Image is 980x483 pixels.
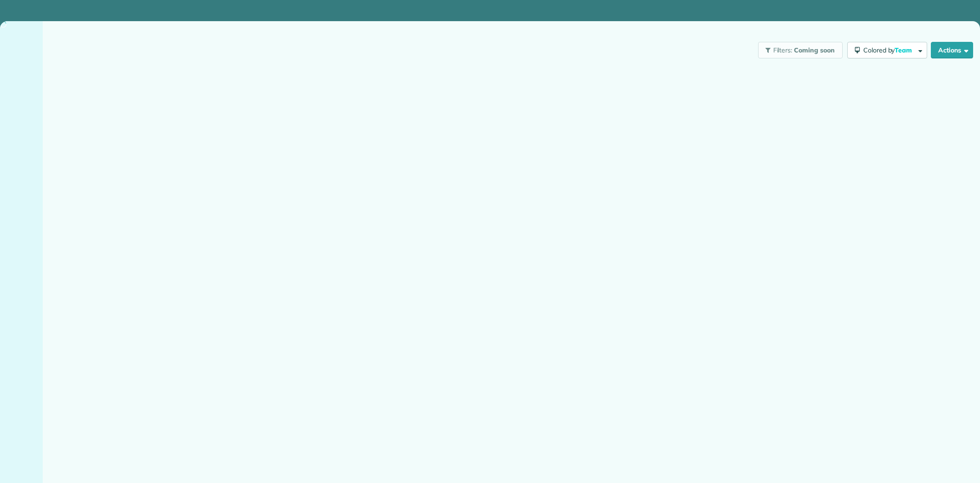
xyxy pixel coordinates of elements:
[847,42,927,58] button: Colored byTeam
[773,46,793,54] span: Filters:
[931,42,973,58] button: Actions
[863,46,915,54] span: Colored by
[895,46,913,54] span: Team
[794,46,835,54] span: Coming soon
